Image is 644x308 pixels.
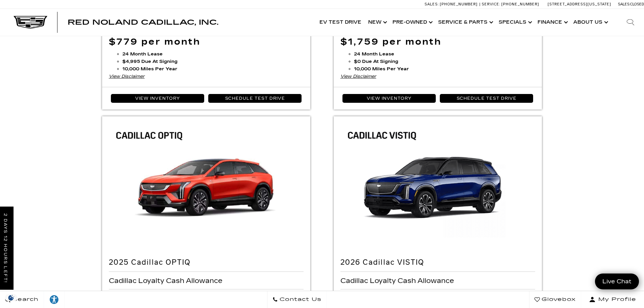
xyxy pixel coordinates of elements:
a: Schedule Test Drive [208,94,302,103]
a: Finance [534,9,570,36]
h2: 2026 Cadillac VISTIQ [340,258,535,266]
a: About Us [570,9,610,36]
span: [PHONE_NUMBER] [501,2,539,6]
span: Glovebox [540,295,576,304]
a: Pre-Owned [389,9,435,36]
span: Contact Us [278,295,321,304]
a: Service & Parts [435,9,495,36]
section: Click to Open Cookie Consent Modal [3,294,19,301]
span: Service: [482,2,500,6]
h2: 2025 Cadillac OPTIQ [109,258,304,266]
a: View Inventory [342,94,436,103]
a: Sales: [PHONE_NUMBER] [425,2,479,6]
span: Sales: [618,2,630,6]
span: Live Chat [599,278,635,285]
a: New [365,9,389,36]
div: View Disclaimer [109,73,304,80]
span: Sales: [425,2,439,6]
div: Search [617,9,644,36]
button: Open user profile menu [581,291,644,308]
span: Closed [630,2,644,6]
span: Search [10,295,39,304]
span: 24 Month Lease [122,51,163,57]
a: EV Test Drive [316,9,365,36]
img: Opt-Out Icon [3,294,19,301]
strong: $4,995 Due At Signing [122,59,177,64]
a: [STREET_ADDRESS][US_STATE] [548,2,611,6]
span: $1,759 per month [340,37,442,47]
strong: 10,000 Miles Per Year [354,66,409,72]
span: [PHONE_NUMBER] [440,2,478,6]
strong: $0 Due At Signing [354,59,398,64]
span: $779 per month [109,37,201,47]
span: My Profile [596,295,636,304]
strong: 10,000 Miles Per Year [122,66,177,72]
a: Specials [495,9,534,36]
span: Cadillac Loyalty Cash Allowance [109,277,224,284]
a: Explore your accessibility options [44,291,65,308]
a: Glovebox [529,291,581,308]
img: Cadillac Dark Logo with Cadillac White Text [14,16,47,29]
a: Contact Us [267,291,327,308]
a: Live Chat [595,274,639,289]
a: Red Noland Cadillac, Inc. [68,19,218,26]
a: Service: [PHONE_NUMBER] [479,2,541,6]
div: View Disclaimer [340,73,535,80]
span: Cadillac Loyalty Cash Allowance [340,277,456,284]
span: 24 Month Lease [354,51,394,57]
span: Red Noland Cadillac, Inc. [68,18,218,26]
a: Schedule Test Drive [440,94,533,103]
img: 2026 Cadillac VISTIQ [334,116,542,255]
div: Explore your accessibility options [44,294,64,305]
img: 2025 Cadillac OPTIQ [102,116,311,256]
a: View Inventory [111,94,205,103]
